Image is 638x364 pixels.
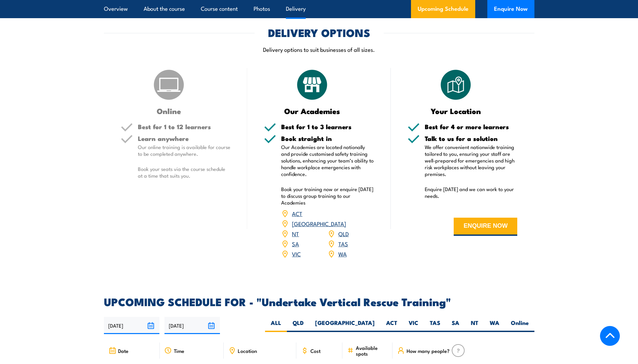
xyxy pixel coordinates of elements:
[338,250,347,258] a: WA
[268,28,370,37] h2: DELIVERY OPTIONS
[425,186,518,199] p: Enquire [DATE] and we can work to your needs.
[446,319,465,332] label: SA
[281,135,374,142] h5: Book straight in
[380,319,403,332] label: ACT
[281,123,374,130] h5: Best for 1 to 3 learners
[484,319,505,332] label: WA
[338,240,348,248] a: TAS
[292,240,299,248] a: SA
[174,348,184,354] span: Time
[264,107,361,115] h3: Our Academies
[425,144,518,177] p: We offer convenient nationwide training tailored to you, ensuring your staff are well-prepared fo...
[287,319,309,332] label: QLD
[265,319,287,332] label: ALL
[408,107,504,115] h3: Your Location
[104,45,534,53] p: Delivery options to suit businesses of all sizes.
[424,319,446,332] label: TAS
[338,229,349,238] a: QLD
[310,348,321,354] span: Cost
[403,319,424,332] label: VIC
[309,319,380,332] label: [GEOGRAPHIC_DATA]
[104,297,534,306] h2: UPCOMING SCHEDULE FOR - "Undertake Vertical Rescue Training"
[356,345,388,356] span: Available spots
[118,348,128,354] span: Date
[281,144,374,177] p: Our Academies are located nationally and provide customised safety training solutions, enhancing ...
[425,123,518,130] h5: Best for 4 or more learners
[104,317,159,334] input: From date
[138,135,231,142] h5: Learn anywhere
[505,319,534,332] label: Online
[281,186,374,206] p: Book your training now or enquire [DATE] to discuss group training to our Academies
[164,317,220,334] input: To date
[292,209,302,217] a: ACT
[121,107,217,115] h3: Online
[465,319,484,332] label: NT
[292,219,346,227] a: [GEOGRAPHIC_DATA]
[292,250,301,258] a: VIC
[138,144,231,157] p: Our online training is available for course to be completed anywhere.
[292,229,299,238] a: NT
[425,135,518,142] h5: Talk to us for a solution
[454,218,517,236] button: ENQUIRE NOW
[238,348,257,354] span: Location
[138,166,231,179] p: Book your seats via the course schedule at a time that suits you.
[407,348,450,354] span: How many people?
[138,123,231,130] h5: Best for 1 to 12 learners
